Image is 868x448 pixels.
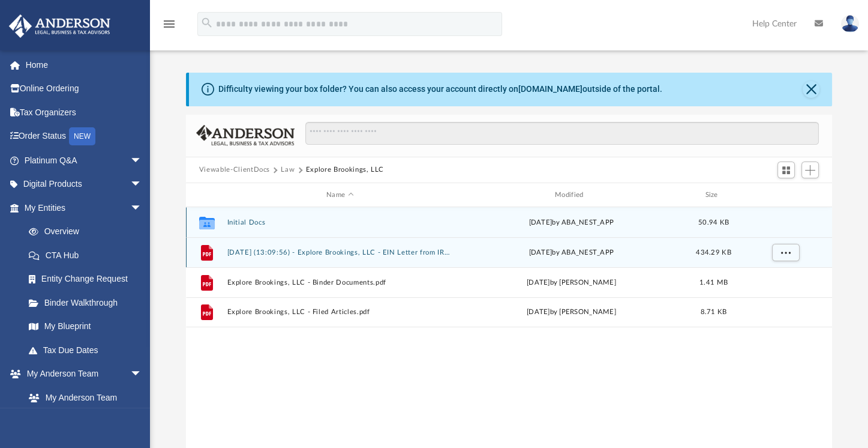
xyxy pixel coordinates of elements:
div: Difficulty viewing your box folder? You can also access your account directly on outside of the p... [218,83,662,95]
span: arrow_drop_down [130,172,154,197]
div: NEW [69,127,95,145]
span: arrow_drop_down [130,196,154,220]
div: Modified [458,190,684,201]
div: id [743,190,827,201]
i: search [200,16,214,29]
a: CTA Hub [17,243,160,267]
span: [DATE] [528,249,552,256]
a: Home [8,53,160,77]
a: Overview [17,220,160,244]
a: Binder Walkthrough [17,291,160,315]
button: Switch to Grid View [777,162,795,178]
button: [DATE] (13:09:56) - Explore Brookings, LLC - EIN Letter from IRS.pdf [227,249,453,256]
img: Anderson Advisors Platinum Portal [5,14,114,38]
a: Entity Change Request [17,267,160,291]
span: arrow_drop_down [130,362,154,387]
div: Size [689,190,737,201]
div: by ABA_NEST_APP [458,247,684,258]
a: Platinum Q&Aarrow_drop_down [8,148,160,172]
div: [DATE] by ABA_NEST_APP [458,217,684,228]
a: [DOMAIN_NAME] [518,84,582,94]
span: 434.29 KB [696,249,731,256]
span: arrow_drop_down [130,148,154,173]
input: Search files and folders [305,122,819,145]
button: More options [771,244,799,262]
a: My Entitiesarrow_drop_down [8,196,160,220]
button: Law [281,165,295,175]
span: 1.41 MB [699,279,728,286]
button: Explore Brookings, LLC - Filed Articles.pdf [227,309,453,316]
a: My Blueprint [17,315,154,339]
span: 8.71 KB [700,309,726,316]
button: Add [801,162,819,178]
a: Order StatusNEW [8,124,160,149]
a: Online Ordering [8,77,160,101]
a: Tax Organizers [8,100,160,124]
div: [DATE] by [PERSON_NAME] [458,277,684,288]
a: Tax Due Dates [17,338,160,362]
button: Viewable-ClientDocs [199,165,270,175]
a: My Anderson Team [17,386,148,410]
img: User Pic [841,15,859,32]
div: id [191,190,221,201]
i: menu [162,17,176,31]
button: Close [803,81,819,98]
button: Explore Brookings, LLC - Binder Documents.pdf [227,279,453,286]
button: Initial Docs [227,219,453,226]
a: menu [162,23,176,31]
a: My Anderson Teamarrow_drop_down [8,362,154,386]
span: 50.94 KB [698,219,729,226]
button: Explore Brookings, LLC [306,165,384,175]
a: Digital Productsarrow_drop_down [8,172,160,196]
div: [DATE] by [PERSON_NAME] [458,307,684,318]
div: Name [226,190,452,201]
